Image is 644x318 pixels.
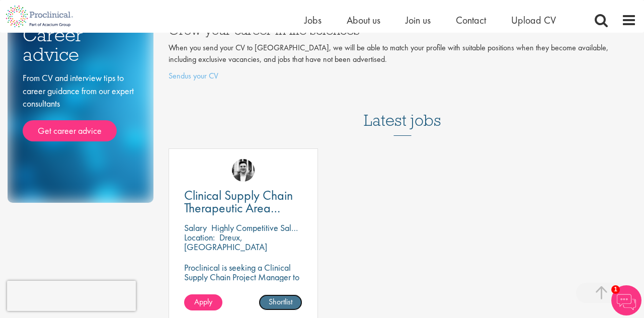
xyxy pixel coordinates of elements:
[232,159,255,182] img: Edward Little
[184,294,222,310] a: Apply
[7,281,136,311] iframe: reCAPTCHA
[364,87,441,136] h3: Latest jobs
[511,14,556,27] a: Upload CV
[456,14,486,27] a: Contact
[194,296,212,307] span: Apply
[304,14,321,27] a: Jobs
[611,285,620,294] span: 1
[406,14,431,27] a: Join us
[347,14,380,27] a: About us
[259,294,302,310] a: Shortlist
[211,222,303,233] p: Highly Competitive Salary
[169,24,636,37] h3: Grow your career in life sciences
[184,222,207,233] span: Salary
[23,71,138,141] div: From CV and interview tips to career guidance from our expert consultants
[184,189,302,214] a: Clinical Supply Chain Therapeutic Area Project Manager
[23,25,138,64] h3: Career advice
[184,231,215,243] span: Location:
[169,70,218,81] a: Sendus your CV
[611,285,641,315] img: Chatbot
[184,187,293,229] span: Clinical Supply Chain Therapeutic Area Project Manager
[23,120,117,141] a: Get career advice
[184,231,267,253] p: Dreux, [GEOGRAPHIC_DATA]
[169,42,636,65] p: When you send your CV to [GEOGRAPHIC_DATA], we will be able to match your profile with suitable p...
